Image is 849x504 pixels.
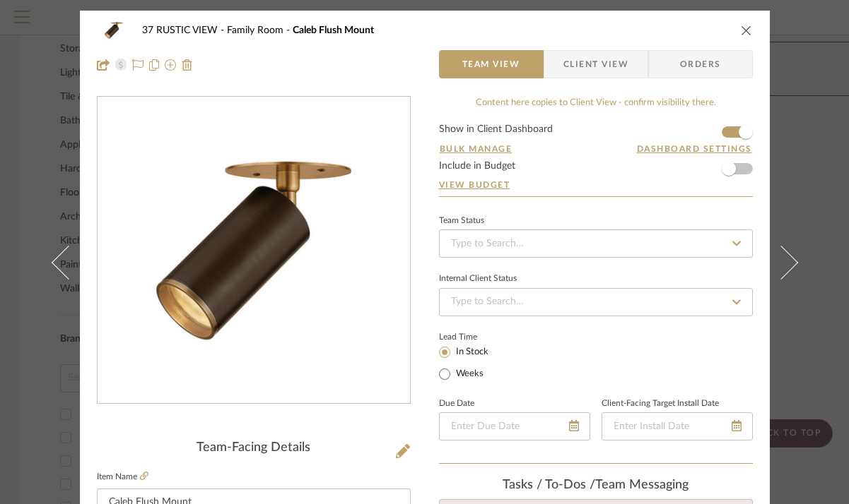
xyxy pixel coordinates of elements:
[142,25,227,35] span: 37 RUSTIC VIEW
[98,97,410,404] div: 0
[602,400,719,407] label: Client-Facing Target Install Date
[439,275,517,282] div: Internal Client Status
[503,479,595,491] span: Tasks / To-Dos /
[439,96,753,110] div: Content here copies to Client View - confirm visibility there.
[439,343,512,383] mat-radio-group: Select item type
[453,346,488,359] label: In Stock
[439,412,590,440] input: Enter Due Date
[740,24,753,37] button: close
[439,179,753,191] a: View Budget
[439,288,753,316] input: Type to Search…
[563,50,628,78] span: Client View
[462,50,520,78] span: Team View
[664,50,737,78] span: Orders
[439,229,753,258] input: Type to Search…
[97,440,411,456] div: Team-Facing Details
[293,25,374,35] span: Caleb Flush Mount
[453,368,484,380] label: Weeks
[602,412,753,440] input: Enter Install Date
[439,217,484,224] div: Team Status
[100,97,407,404] img: bb80fa7d-24ba-48c8-85a1-a6260fe14944_436x436.jpg
[97,16,131,44] img: bb80fa7d-24ba-48c8-85a1-a6260fe14944_48x40.jpg
[439,330,512,343] label: Lead Time
[182,59,193,71] img: Remove from project
[97,471,148,483] label: Item Name
[439,478,753,493] div: team Messaging
[636,143,753,155] button: Dashboard Settings
[439,400,474,407] label: Due Date
[227,25,293,35] span: Family Room
[439,143,513,155] button: Bulk Manage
